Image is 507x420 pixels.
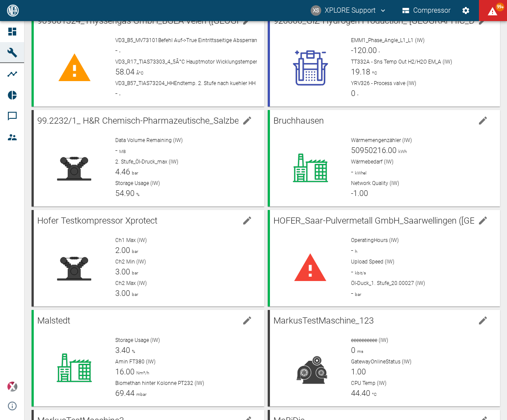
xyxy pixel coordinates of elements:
[115,59,283,65] span: VD3_R17_TIAS73303_4_5Â°C Hauptmotor Wicklungstemperaturen (IW)
[115,345,130,355] span: 3.40
[115,37,312,43] span: VD3_B5_MV73101Befehl Auf->True Eintrittsseitige Absperrarmatur Magnetventil (IW)
[268,110,500,206] a: Bruchhausenedit machineWärmemengenzähler (IW)50950216.00kWhWärmebedarf (IW)-kWhelNetwork Quality ...
[115,137,183,143] span: Data Volume Remaining (IW)
[353,171,366,175] span: kWhel
[117,49,121,54] span: -
[115,237,147,243] span: Ch1 Max (IW)
[353,249,357,254] span: h
[311,5,321,16] div: XS
[37,215,157,226] span: Hofer Testkompressor Xprotect
[135,192,139,197] span: %
[351,89,355,98] span: 0
[273,115,324,126] span: Bruchhausen
[474,212,492,229] button: edit machine
[351,67,370,76] span: 19.18
[401,3,453,18] button: Compressor
[130,249,138,254] span: bar
[351,288,353,298] span: -
[351,237,399,243] span: OperatingHours (IW)
[351,80,416,86] span: YRV326 - Process valve (IW)
[370,71,377,75] span: ºC
[474,312,492,329] button: edit machine
[351,246,353,255] span: -
[115,388,135,398] span: 69.44
[115,180,160,186] span: Storage Usage (IW)
[117,149,126,154] span: MB
[135,71,144,75] span: Â°C
[353,271,366,275] span: kbit/s
[351,137,412,143] span: Wärmemengenzähler (IW)
[351,146,397,155] span: 50950216.00
[7,381,18,392] img: Xplore Logo
[130,349,135,354] span: %
[115,159,178,165] span: 2. Stufe_Öl-Druck_max (IW)
[309,3,388,18] button: compressors@neaxplore.com
[351,167,353,176] span: -
[355,92,358,97] span: -
[6,4,20,16] img: logo
[268,210,500,306] a: HOFER_Saar-Pulvermetall GmbH_Saarwellingen ([GEOGRAPHIC_DATA])_xMobileedit machineOperatingHours ...
[32,310,264,406] a: Malstedtedit machineStorage Usage (IW)3.40%Amin FT380 (IW)16.00Nm³/hBiomethan hinter Kolonne PT23...
[115,259,146,265] span: Ch2 Min (IW)
[351,345,355,355] span: 0
[115,246,130,255] span: 2.00
[115,67,135,76] span: 58.04
[115,89,117,98] span: -
[37,15,297,26] span: 909001324_Thyssengas GmbH_BGEA Velen ([GEOGRAPHIC_DATA])
[351,259,394,265] span: Upload Speed (IW)
[496,3,504,11] span: 99+
[351,59,452,65] span: TT332A - Sns Temp Out H2/H2O EM_A (IW)
[351,380,386,386] span: CPU Temp (IW)
[115,80,266,86] span: VD3_B57_TIAS73204_HHEndtemp. 2. Stufe nach kuehler HH (IW)
[238,212,256,229] button: edit machine
[238,312,256,329] button: edit machine
[474,112,492,129] button: edit machine
[353,292,361,297] span: bar
[115,280,147,286] span: Ch2 Max (IW)
[115,267,130,276] span: 3.00
[115,189,135,198] span: 54.90
[115,146,117,155] span: -
[268,10,500,107] a: 920000_GIZ-Hydrogen Production_ [GEOGRAPHIC_DATA] (BR)edit machineEMM1_Phase_Angle_L1_L1 (IW)-120...
[351,388,370,398] span: 44.40
[377,49,380,54] span: -
[115,367,135,376] span: 16.00
[370,392,377,397] span: °C
[351,367,366,376] span: 1.00
[458,3,474,18] button: Einstellungen
[37,115,308,126] span: 99.2232/1_ H&R Chemisch-Pharmazeutische_Salzbergen (DE)_xMobile
[115,167,130,176] span: 4.46
[355,349,363,354] span: ms
[32,110,264,206] a: 99.2232/1_ H&R Chemisch-Pharmazeutische_Salzbergen (DE)_xMobileedit machineData Volume Remaining ...
[238,112,256,129] button: edit machine
[37,315,70,326] span: Malstedt
[32,210,264,306] a: Hofer Testkompressor Xprotectedit machineCh1 Max (IW)2.00barCh2 Min (IW)3.00barCh2 Max (IW)3.00bar
[130,171,138,175] span: bar
[115,46,117,55] span: -
[130,292,138,297] span: bar
[268,310,500,406] a: MarkusTestMaschine_123edit machineeeeeeeeeee (IW)0msGatewayOnlineStatus (IW)1.00CPU Temp (IW)44.40°C
[135,392,146,397] span: mbar
[115,359,156,365] span: Amin FT380 (IW)
[135,370,149,375] span: Nm³/h
[351,189,368,198] span: -1.00
[351,180,399,186] span: Network Quality (IW)
[273,315,374,326] span: MarkusTestMaschine_123
[32,10,264,107] a: 909001324_Thyssengas GmbH_BGEA Velen ([GEOGRAPHIC_DATA])edit machineVD3_B5_MV73101Befehl Auf->Tru...
[351,359,411,365] span: GatewayOnlineStatus (IW)
[351,280,425,286] span: Öl-Duck_1. Stufe_20.00027 (IW)
[115,337,160,343] span: Storage Usage (IW)
[115,380,204,386] span: Biomethan hinter Kolonne PT232 (IW)
[351,337,388,343] span: eeeeeeeeee (IW)
[351,46,377,55] span: -120.00
[351,37,425,43] span: EMM1_Phase_Angle_L1_L1 (IW)
[117,92,121,97] span: -
[351,159,394,165] span: Wärmebedarf (IW)
[130,271,138,275] span: bar
[115,288,130,298] span: 3.00
[351,267,353,276] span: -
[397,149,407,154] span: kWh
